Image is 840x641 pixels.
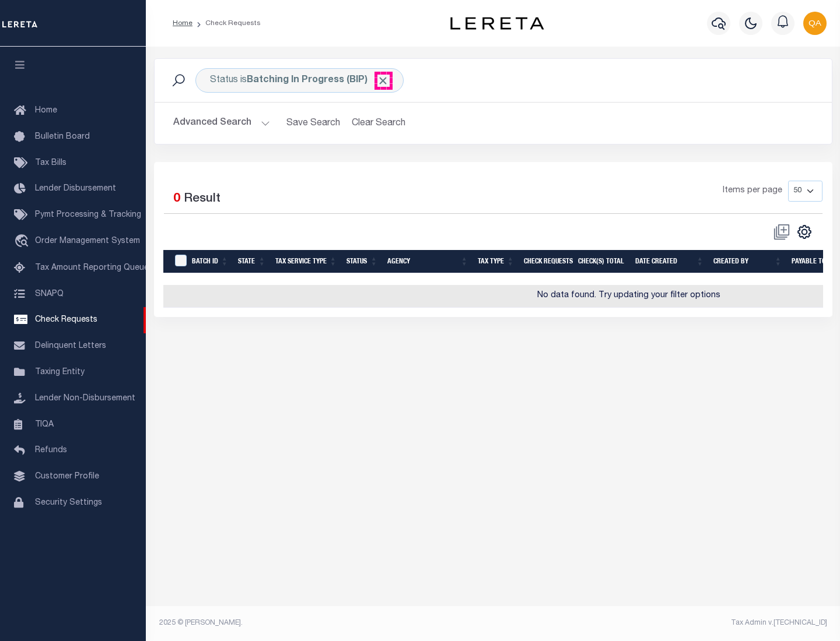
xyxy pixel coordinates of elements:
[247,76,389,85] b: Batching In Progress (BIP)
[192,18,261,29] li: Check Requests
[473,250,519,274] th: Tax Type: activate to sort column ascending
[631,250,709,274] th: Date Created: activate to sort column ascending
[519,250,573,274] th: Check Requests
[342,250,383,274] th: Status: activate to sort column ascending
[35,185,116,193] span: Lender Disbursement
[35,368,85,376] span: Taxing Entity
[35,342,106,350] span: Delinquent Letters
[187,250,233,274] th: Batch Id: activate to sort column ascending
[723,185,782,198] span: Items per page
[35,237,140,245] span: Order Management System
[347,112,411,135] button: Clear Search
[173,193,180,205] span: 0
[150,618,494,628] div: 2025 © [PERSON_NAME].
[35,264,149,272] span: Tax Amount Reporting Queue
[35,395,135,403] span: Lender Non-Disbursement
[35,290,64,298] span: SNAPQ
[502,618,827,628] div: Tax Admin v.[TECHNICAL_ID]
[35,473,99,481] span: Customer Profile
[35,420,54,428] span: TIQA
[35,133,90,141] span: Bulletin Board
[35,446,67,455] span: Refunds
[184,190,220,209] label: Result
[233,250,271,274] th: State: activate to sort column ascending
[35,159,66,167] span: Tax Bills
[803,12,827,35] img: svg+xml;base64,PHN2ZyB4bWxucz0iaHR0cDovL3d3dy53My5vcmcvMjAwMC9zdmciIHBvaW50ZXItZXZlbnRzPSJub25lIi...
[173,20,192,27] a: Home
[35,211,141,219] span: Pymt Processing & Tracking
[173,112,270,135] button: Advanced Search
[383,250,473,274] th: Agency: activate to sort column ascending
[35,316,97,324] span: Check Requests
[573,250,631,274] th: Check(s) Total
[14,234,33,249] i: travel_explore
[271,250,342,274] th: Tax Service Type: activate to sort column ascending
[377,75,389,87] span: Click to Remove
[450,17,544,30] img: logo-dark.svg
[195,68,404,93] div: Status is
[279,112,347,135] button: Save Search
[35,499,102,507] span: Security Settings
[709,250,787,274] th: Created By: activate to sort column ascending
[35,107,57,115] span: Home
